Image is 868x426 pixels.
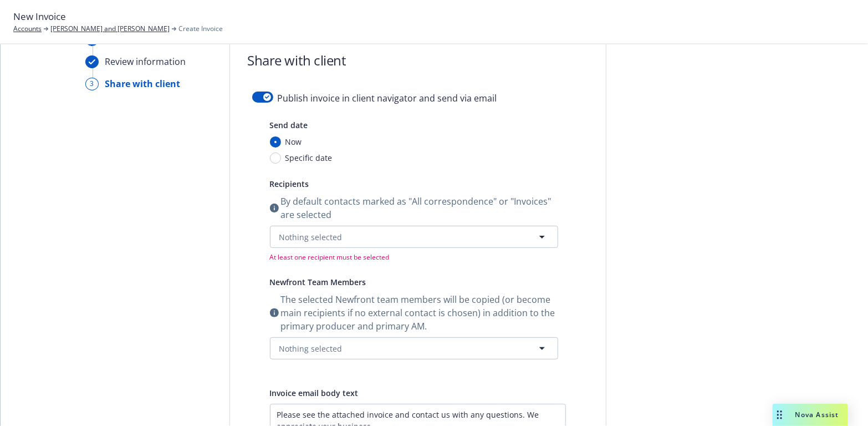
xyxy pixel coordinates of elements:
[795,410,839,419] span: Nova Assist
[270,252,558,262] span: At least one recipient must be selected
[279,231,343,243] span: Nothing selected
[281,195,558,221] span: By default contacts marked as "All correspondence" or "Invoices" are selected
[105,55,186,68] div: Review information
[248,51,346,69] h1: Share with client
[85,78,99,90] div: 3
[270,120,308,130] span: Send date
[178,24,223,34] span: Create Invoice
[773,404,848,426] button: Nova Assist
[105,77,181,90] div: Share with client
[773,404,787,426] div: Drag to move
[285,152,333,164] span: Specific date
[270,277,366,287] span: Newfront Team Members
[50,24,170,34] a: [PERSON_NAME] and [PERSON_NAME]
[270,226,558,248] button: Nothing selected
[13,9,66,24] span: New Invoice
[278,92,497,105] span: Publish invoice in client navigator and send via email
[279,343,343,354] span: Nothing selected
[270,337,558,359] button: Nothing selected
[270,136,281,148] input: Now
[270,153,281,164] input: Specific date
[13,24,42,34] a: Accounts
[281,293,558,333] span: The selected Newfront team members will be copied (or become main recipients if no external conta...
[270,179,309,189] span: Recipients
[285,136,302,148] span: Now
[270,388,359,398] span: Invoice email body text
